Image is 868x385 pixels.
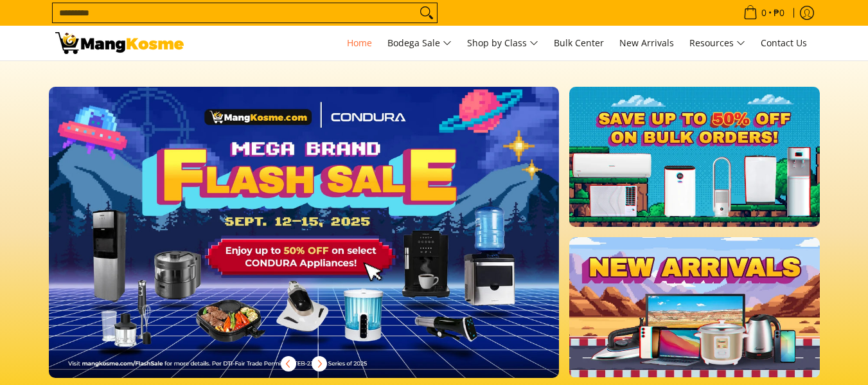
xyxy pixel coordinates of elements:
[55,32,184,54] img: Mang Kosme: Your Home Appliances Warehouse Sale Partner!
[554,37,604,49] span: Bulk Center
[467,35,538,51] span: Shop by Class
[754,26,813,60] a: Contact Us
[197,26,813,60] nav: Main Menu
[683,26,752,60] a: Resources
[49,87,560,378] img: Desktop homepage 29339654 2507 42fb b9ff a0650d39e9ed
[387,35,452,51] span: Bodega Sale
[347,37,372,49] span: Home
[416,3,437,22] button: Search
[613,26,680,60] a: New Arrivals
[341,26,378,60] a: Home
[772,8,786,17] span: ₱0
[461,26,545,60] a: Shop by Class
[619,37,674,49] span: New Arrivals
[381,26,458,60] a: Bodega Sale
[689,35,745,51] span: Resources
[547,26,610,60] a: Bulk Center
[740,6,788,20] span: •
[305,350,333,378] button: Next
[274,350,303,378] button: Previous
[761,37,807,49] span: Contact Us
[759,8,768,17] span: 0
